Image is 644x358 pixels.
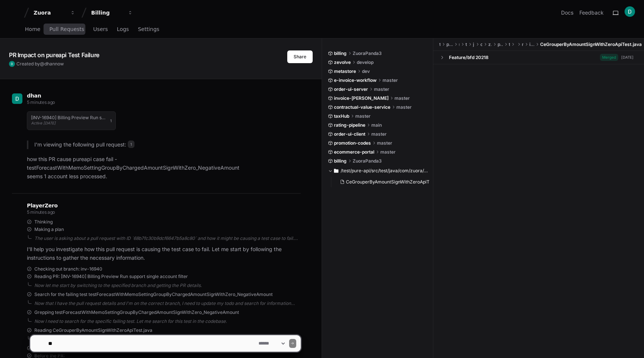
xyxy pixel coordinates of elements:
[353,158,382,164] span: ZuoraPanda3
[34,226,64,232] span: Making a plan
[31,6,78,19] button: Zuora
[34,141,301,149] p: I'm viewing the following pull request:
[334,158,347,164] span: billing
[371,131,387,137] span: master
[334,68,356,74] span: metastore
[31,121,56,125] span: Active [DATE]
[34,266,102,272] span: Checking out branch: inv-16940
[34,291,273,297] span: Search for the failing test testForecastWithMemoSettingGroupByChargedAmountSignWithZero_NegativeA...
[600,54,618,61] span: Merged
[138,27,159,31] span: Settings
[49,27,84,31] span: Pull Requests
[138,21,159,38] a: Settings
[334,149,374,155] span: ecommerce-portal
[34,300,301,306] div: Now that I have the pull request details and I'm on the correct branch, I need to update my todo ...
[625,6,635,17] img: ACg8ocIFPERxvfbx9sYPVYJX8WbyDwnC6QUjvJMrDROhFF9sjjdTeA=s96-c
[334,95,388,101] span: invoice-[PERSON_NAME]
[27,155,301,180] p: how this PR cause pureapi case fail - testForecastWithMemoSettingGroupByChargedAmountSignWithZero...
[34,318,301,324] div: Now I need to search for the specific failing test. Let me search for this test in the codebase.
[55,61,64,67] span: now
[353,50,382,56] span: ZuoraPanda3
[374,86,389,92] span: master
[488,41,492,47] span: zuora
[34,235,301,241] div: The user is asking about a pull request with ID `68b7fc30b9dcf6647b5a8c80` and how it might be ca...
[334,59,351,65] span: zevolve
[12,93,22,104] img: ACg8ocIFPERxvfbx9sYPVYJX8WbyDwnC6QUjvJMrDROhFF9sjjdTeA=s96-c
[34,283,301,288] div: Now let me start by switching to the specified branch and getting the PR details.
[334,122,365,128] span: rating-pipeline
[380,149,396,155] span: master
[498,41,503,47] span: pureapi
[334,86,368,92] span: order-ui-server
[341,168,428,174] span: /test/pure-api/src/test/java/com/zuora/pureapi/test/uri/rest/invoice
[377,140,392,146] span: master
[529,41,534,47] span: invoice
[394,95,410,101] span: master
[16,61,64,67] span: Created by
[522,41,523,47] span: rest
[91,9,123,16] div: Billing
[579,9,604,16] button: Feedback
[9,51,99,59] app-text-character-animate: PR Impact on pureapi Test Failure
[337,177,429,187] button: CeGrouperByAmountSignWithZeroApiTest.java
[540,41,642,47] span: CeGrouperByAmountSignWithZeroApiTest.java
[117,27,129,31] span: Logs
[346,179,446,185] span: CeGrouperByAmountSignWithZeroApiTest.java
[88,6,136,19] button: Billing
[27,209,55,215] span: 5 minutes ago
[561,9,573,16] a: Docs
[362,68,370,74] span: dev
[446,41,453,47] span: pure-api
[328,165,428,177] button: /test/pure-api/src/test/java/com/zuora/pureapi/test/uri/rest/invoice
[473,41,474,47] span: java
[509,41,510,47] span: test
[34,9,66,16] div: Zuora
[25,27,40,31] span: Home
[25,21,40,38] a: Home
[117,21,129,38] a: Logs
[27,245,301,262] p: I'll help you investigate how this pull request is causing the test case to fail. Let me start by...
[27,203,58,208] span: PlayerZero
[334,104,390,110] span: contractual-value-service
[439,41,440,47] span: test
[110,118,112,124] span: 1
[383,77,398,83] span: master
[34,219,53,225] span: Thinking
[459,41,459,47] span: src
[357,59,374,65] span: develop
[334,140,371,146] span: promotion-codes
[49,21,84,38] a: Pull Requests
[40,61,44,67] span: @
[334,50,347,56] span: billing
[396,104,412,110] span: master
[371,122,382,128] span: main
[34,309,239,315] span: Grepping testForecastWithMemoSettingGroupByChargedAmountSignWithZero_NegativeAmount
[31,115,106,120] h1: [INV-16940] Billing Preview Run support single account filter
[621,55,634,60] div: [DATE]
[620,333,640,354] iframe: Open customer support
[27,111,116,130] button: [INV-16940] Billing Preview Run support single account filterActive [DATE]1
[44,61,55,67] span: dhan
[449,55,489,61] div: Feature/bfd 20218
[27,93,41,99] span: dhan
[27,99,55,105] span: 5 minutes ago
[93,21,108,38] a: Users
[355,113,371,119] span: master
[334,77,377,83] span: e-invoice-workflow
[480,41,482,47] span: com
[287,50,313,63] button: Share
[9,61,15,67] img: ACg8ocIFPERxvfbx9sYPVYJX8WbyDwnC6QUjvJMrDROhFF9sjjdTeA=s96-c
[334,113,349,119] span: taxHub
[128,141,134,148] span: 1
[465,41,467,47] span: test
[34,274,188,280] span: Reading PR: [INV-16940] Billing Preview Run support single account filter
[93,27,108,31] span: Users
[334,131,365,137] span: order-ui-client
[334,166,338,175] svg: Directory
